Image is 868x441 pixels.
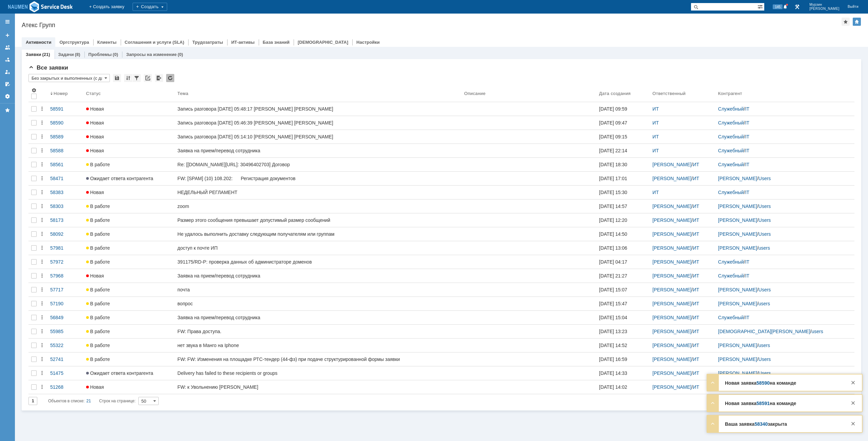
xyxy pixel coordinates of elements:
th: Статус [83,85,175,102]
a: FW: FW: Изменения на площадке РТС-тендер (44-фз) при подаче структурированной формы заявки [175,352,461,366]
a: [PERSON_NAME] [718,231,757,237]
div: [DATE] 09:47 [599,120,627,126]
a: ИТ [693,287,699,292]
a: ИТ [693,357,699,362]
a: Новая [83,380,175,394]
a: 57972 [47,255,83,269]
a: Оргструктура [59,40,89,45]
a: Users [758,357,771,362]
span: Ожидает ответа контрагента [86,176,153,181]
span: Новая [86,148,104,153]
a: Запись разговора [DATE] 05:48:17 [PERSON_NAME] [PERSON_NAME] [175,102,461,116]
div: [DATE] 15:04 [599,315,627,320]
a: В работе [83,297,175,310]
a: Служебный [718,273,744,279]
a: Запись разговора [DATE] 05:46:39 [PERSON_NAME] [PERSON_NAME] [175,116,461,130]
div: Экспорт списка [155,74,163,82]
a: [DEMOGRAPHIC_DATA][PERSON_NAME] [718,329,810,334]
a: users [758,343,770,348]
a: 56849 [47,311,83,324]
div: Заявка на прием/перевод сотрудника [177,315,459,320]
a: [PERSON_NAME] [718,370,757,376]
div: [DATE] 14:33 [599,370,627,376]
a: Заявка на прием/перевод сотрудника [175,144,461,157]
div: Заявка на прием/перевод сотрудника [177,273,459,279]
div: 57981 [50,245,81,251]
a: ИТ [693,301,699,306]
a: ИТ [693,384,699,390]
a: 52741 [47,352,83,366]
div: НЕДЕЛЬНЫЙ РЕГЛАМЕНТ [177,190,459,195]
a: [PERSON_NAME] [652,217,691,223]
th: Номер [47,85,83,102]
a: Запись разговора [DATE] 05:14:10 [PERSON_NAME] [PERSON_NAME] [175,130,461,143]
div: [DATE] 09:59 [599,106,627,112]
div: Создать [133,3,167,11]
span: Расширенный поиск [757,3,764,9]
div: 58588 [50,148,81,153]
span: В работе [86,329,110,334]
a: Служебный [718,106,744,112]
div: 57972 [50,259,81,265]
span: В работе [86,315,110,320]
a: 57981 [47,241,83,255]
a: [DATE] 15:07 [596,283,650,296]
span: В работе [86,231,110,237]
a: Настройки [2,91,13,102]
a: 58303 [47,199,83,213]
a: Новая [83,102,175,116]
div: FW: [SPAM] (10) 108.202: Регистрация документов [177,176,459,181]
a: FW: к Увольнению [PERSON_NAME] [175,380,461,394]
a: Users [758,287,771,292]
div: Размер этого сообщения превышает допустимый размер сообщений [177,217,459,223]
span: В работе [86,301,110,306]
a: IT [745,120,749,126]
div: 58591 [50,106,81,112]
div: 57968 [50,273,81,279]
a: [PERSON_NAME] [718,357,757,362]
a: Трудозатраты [192,40,223,45]
a: FW: Права доступа. [175,325,461,338]
a: В работе [83,339,175,352]
span: В работе [86,204,110,209]
div: 56849 [50,315,81,320]
div: (0) [113,52,118,57]
div: Номер [54,91,68,96]
a: Перейти на домашнюю страницу [8,1,73,13]
div: (0) [178,52,183,57]
a: [DATE] 21:27 [596,269,650,283]
a: Не удалось выполнить доставку следующим получателям или группам [175,227,461,241]
a: Users [758,204,771,209]
span: Мурзин [809,3,840,7]
div: 52741 [50,357,81,362]
div: [DATE] 14:52 [599,343,627,348]
a: Новая [83,269,175,283]
a: [DEMOGRAPHIC_DATA] [298,40,348,45]
div: [DATE] 13:06 [599,245,627,251]
a: Служебный [718,315,744,320]
a: В работе [83,311,175,324]
a: Служебный [718,148,744,153]
span: [PERSON_NAME] [809,7,840,11]
a: Задачи [58,52,74,57]
div: 58589 [50,134,81,139]
div: Не удалось выполнить доставку следующим получателям или группам [177,231,459,237]
a: [PERSON_NAME] [652,301,691,306]
div: [DATE] 22:14 [599,148,627,153]
a: [DATE] 14:52 [596,339,650,352]
a: users [758,301,770,306]
div: 58471 [50,176,81,181]
a: IT [745,259,749,265]
div: Сохранить вид [113,74,121,82]
a: [PERSON_NAME] [718,204,757,209]
a: Заявка на прием/перевод сотрудника [175,269,461,283]
img: Ad3g3kIAYj9CAAAAAElFTkSuQmCC [8,1,73,13]
span: В работе [86,162,110,167]
a: [DATE] 18:30 [596,158,650,171]
div: 58383 [50,190,81,195]
a: [PERSON_NAME] [652,259,691,265]
th: Дата создания [596,85,650,102]
a: [PERSON_NAME] [652,162,691,167]
a: [PERSON_NAME] [652,329,691,334]
a: [DATE] 14:33 [596,366,650,380]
